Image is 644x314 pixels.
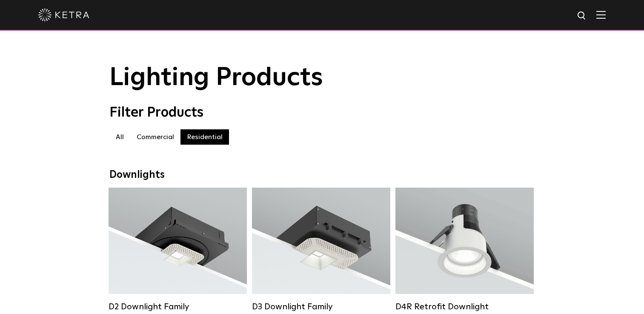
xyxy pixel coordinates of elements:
[109,65,323,91] span: Lighting Products
[577,11,587,21] img: search icon
[395,188,534,312] a: D4R Retrofit Downlight Lumen Output:800Colors:White / BlackBeam Angles:15° / 25° / 40° / 60°Watta...
[395,302,534,312] div: D4R Retrofit Downlight
[109,188,247,312] a: D2 Downlight Family Lumen Output:1200Colors:White / Black / Gloss Black / Silver / Bronze / Silve...
[596,11,606,19] img: Hamburger%20Nav.svg
[180,129,229,145] label: Residential
[252,188,390,312] a: D3 Downlight Family Lumen Output:700 / 900 / 1100Colors:White / Black / Silver / Bronze / Paintab...
[130,129,180,145] label: Commercial
[38,9,89,21] img: ketra-logo-2019-white
[109,129,130,145] label: All
[252,302,390,312] div: D3 Downlight Family
[109,105,535,121] div: Filter Products
[109,169,535,181] div: Downlights
[109,302,247,312] div: D2 Downlight Family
